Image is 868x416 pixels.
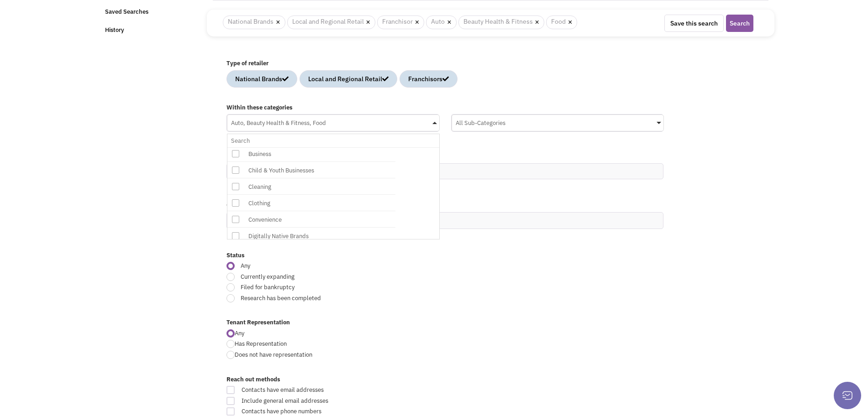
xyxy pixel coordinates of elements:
div: Cleaning [246,181,392,192]
span: Does not have representation [235,351,312,359]
a: × [366,18,370,26]
label: Status [226,251,663,260]
div: Franchisors [408,74,449,83]
a: × [415,18,419,26]
a: × [276,18,280,26]
div: Auto, Beauty Health & Fitness, Food [227,115,439,129]
span: Franchisor [377,16,424,29]
div: National Brands [235,74,289,83]
a: × [568,18,572,26]
span: Any [235,262,518,270]
span: Example: Target [226,229,270,237]
span: Research has been completed [235,294,518,303]
span: Food [546,16,577,29]
span: Filed for bankruptcy [235,283,518,292]
a: × [535,18,539,26]
label: Reach out methods [226,375,663,384]
span: Auto [426,16,456,29]
span: Beauty Health & Fitness [458,16,544,29]
div: All Sub-Categories [452,115,664,129]
a: Saved Searches [100,3,201,21]
label: Within these categories [226,104,663,112]
span: Contacts have phone numbers [236,407,521,416]
span: Currently expanding [235,273,518,281]
a: × [447,18,451,26]
label: Tenant Representation [226,318,663,327]
button: Save this search [664,15,724,32]
button: Search [726,15,753,32]
label: Only retailers co-located with [226,201,663,210]
span: National Brands [223,16,285,29]
span: Example: Taco Bell or Tacos [226,179,301,187]
span: Has Representation [235,340,287,348]
span: Contacts have email addresses [236,386,521,395]
span: Local and Regional Retail [287,16,375,29]
a: History [100,21,201,39]
div: Convenience [246,214,392,225]
div: Clothing [246,198,392,209]
label: By name or keyword [226,152,663,161]
input: Auto, Beauty Health & Fitness, FoodMain CategorySelect AllAutoBeauty Health & FitnessBuilding & H... [231,134,436,147]
label: Type of retailer [226,59,663,68]
div: Digitally Native Brands [246,230,392,242]
div: Child & Youth Businesses [246,165,392,176]
div: Business [246,148,392,160]
span: Any [235,329,244,337]
span: Include general email addresses [236,397,521,406]
div: Local and Regional Retail [308,74,389,83]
